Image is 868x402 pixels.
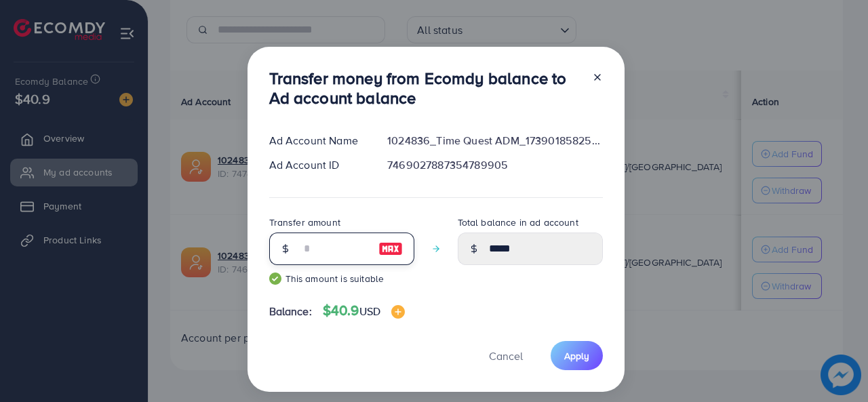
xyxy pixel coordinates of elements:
span: USD [359,304,380,319]
span: Balance: [269,304,312,319]
label: Transfer amount [269,216,340,229]
img: image [378,241,403,257]
span: Cancel [489,348,523,363]
small: This amount is suitable [269,272,414,285]
div: 7469027887354789905 [376,157,613,173]
span: Apply [564,349,589,363]
div: Ad Account ID [258,157,377,173]
h3: Transfer money from Ecomdy balance to Ad account balance [269,68,581,108]
div: 1024836_Time Quest ADM_1739018582569 [376,133,613,148]
button: Apply [551,341,603,370]
div: Ad Account Name [258,133,377,148]
img: guide [269,273,281,285]
button: Cancel [472,341,540,370]
label: Total balance in ad account [458,216,578,229]
img: image [391,305,405,319]
h4: $40.9 [323,302,405,319]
